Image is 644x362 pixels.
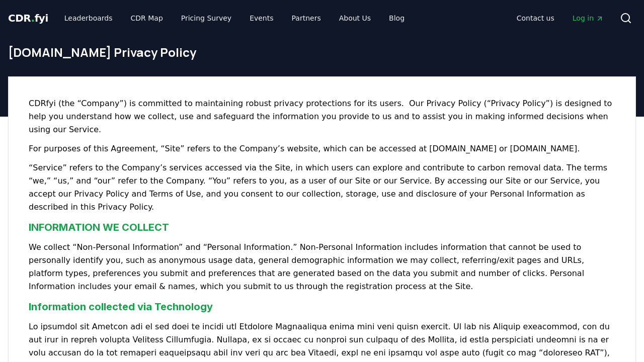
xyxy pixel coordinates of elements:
span: CDR fyi [8,12,48,24]
p: “Service” refers to the Company’s services accessed via the Site, in which users can explore and ... [29,161,615,214]
p: CDRfyi (the “Company”) is committed to maintaining robust privacy protections for its users. Our ... [29,97,615,136]
span: Log in [573,13,604,23]
p: We collect “Non-Personal Information” and “Personal Information.” Non-Personal Information includ... [29,241,615,293]
a: Log in [565,9,612,27]
nav: Main [509,9,612,27]
a: Events [242,9,281,27]
a: Contact us [509,9,562,27]
h1: [DOMAIN_NAME] Privacy Policy [8,44,636,60]
a: Leaderboards [56,9,121,27]
a: About Us [331,9,379,27]
nav: Main [56,9,413,27]
a: Blog [381,9,413,27]
a: CDR.fyi [8,11,48,25]
a: Pricing Survey [173,9,239,27]
p: For purposes of this Agreement, “Site” refers to the Company’s website, which can be accessed at ... [29,142,615,155]
h3: INFORMATION WE COLLECT [29,220,615,235]
a: Partners [284,9,329,27]
h3: Information collected via Technology [29,299,615,314]
a: CDR Map [123,9,171,27]
span: . [31,12,35,24]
